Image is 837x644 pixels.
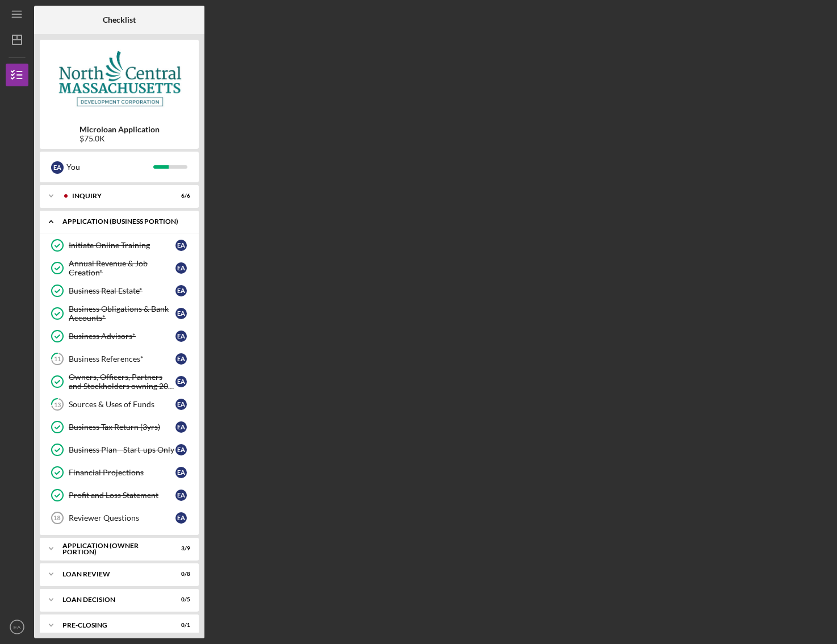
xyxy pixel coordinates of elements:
[175,262,187,274] div: E A
[69,373,175,391] div: Owners, Officers, Partners and Stockholders owning 20% or more*
[170,622,190,629] div: 0 / 1
[175,444,187,455] div: E A
[45,461,193,484] a: Financial ProjectionsEA
[170,545,190,552] div: 3 / 9
[54,401,61,408] tspan: 13
[69,491,175,500] div: Profit and Loss Statement
[45,348,193,370] a: 11Business References*EA
[175,240,187,251] div: E A
[62,622,162,629] div: PRE-CLOSING
[170,193,190,199] div: 6 / 6
[69,304,175,323] div: Business Obligations & Bank Accounts*
[45,325,193,348] a: Business Advisors*EA
[62,596,162,603] div: LOAN DECISION
[175,512,187,524] div: E A
[175,285,187,296] div: E A
[175,490,187,501] div: E A
[175,467,187,478] div: E A
[45,438,193,461] a: Business Plan - Start-ups OnlyEA
[54,356,61,363] tspan: 11
[69,241,175,250] div: Initiate Online Training
[103,15,136,24] b: Checklist
[170,596,190,603] div: 0 / 5
[53,515,60,521] tspan: 18
[175,376,187,387] div: E A
[175,331,187,342] div: E A
[45,393,193,416] a: 13Sources & Uses of FundsEA
[79,134,160,143] div: $75.0K
[45,257,193,279] a: Annual Revenue & Job Creation*EA
[45,370,193,393] a: Owners, Officers, Partners and Stockholders owning 20% or more*EA
[72,193,162,199] div: INQUIRY
[66,157,153,177] div: You
[69,286,175,295] div: Business Real Estate*
[69,259,175,277] div: Annual Revenue & Job Creation*
[45,302,193,325] a: Business Obligations & Bank Accounts*EA
[62,542,162,555] div: APPLICATION (OWNER PORTION)
[51,161,64,174] div: E A
[175,308,187,319] div: E A
[175,421,187,433] div: E A
[62,571,162,578] div: LOAN REVIEW
[69,468,175,477] div: Financial Projections
[175,399,187,410] div: E A
[69,513,175,522] div: Reviewer Questions
[69,423,175,432] div: Business Tax Return (3yrs)
[69,354,175,363] div: Business References*
[45,234,193,257] a: Initiate Online TrainingEA
[14,624,21,630] text: EA
[175,353,187,365] div: E A
[40,45,199,114] img: Product logo
[45,416,193,438] a: Business Tax Return (3yrs)EA
[45,279,193,302] a: Business Real Estate*EA
[45,484,193,507] a: Profit and Loss StatementEA
[62,218,185,225] div: APPLICATION (BUSINESS PORTION)
[170,571,190,578] div: 0 / 8
[69,400,175,409] div: Sources & Uses of Funds
[45,507,193,529] a: 18Reviewer QuestionsEA
[69,445,175,454] div: Business Plan - Start-ups Only
[79,125,160,134] b: Microloan Application
[6,616,28,638] button: EA
[69,332,175,341] div: Business Advisors*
